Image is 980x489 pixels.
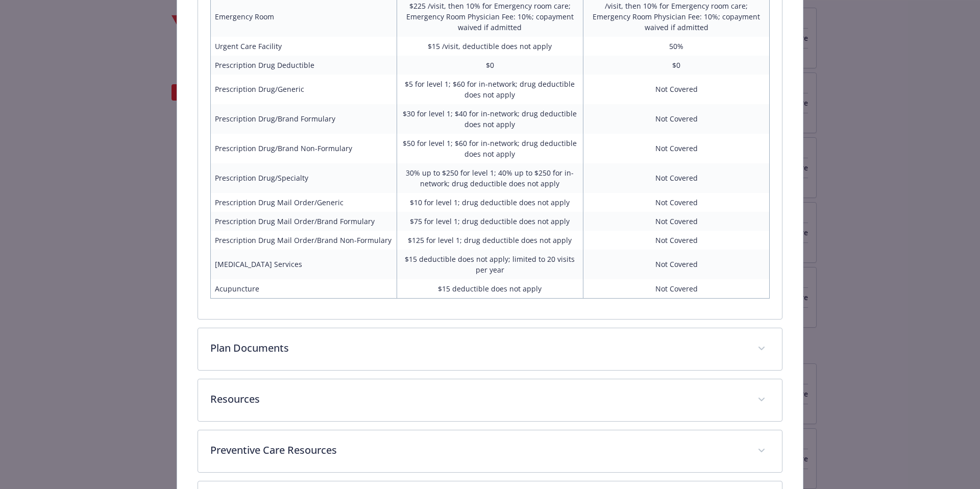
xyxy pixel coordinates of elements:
[583,134,770,163] td: Not Covered
[210,443,746,458] p: Preventive Care Resources
[397,193,583,212] td: $10 for level 1; drug deductible does not apply
[583,250,770,279] td: Not Covered
[210,340,746,356] p: Plan Documents
[210,163,397,193] td: Prescription Drug/Specialty
[210,392,746,407] p: Resources
[210,56,397,75] td: Prescription Drug Deductible
[397,163,583,193] td: 30% up to $250 for level 1; 40% up to $250 for in-network; drug deductible does not apply
[397,104,583,134] td: $30 for level 1; $40 for in-network; drug deductible does not apply
[210,212,397,231] td: Prescription Drug Mail Order/Brand Formulary
[397,75,583,104] td: $5 for level 1; $60 for in-network; drug deductible does not apply
[397,279,583,299] td: $15 deductible does not apply
[210,231,397,250] td: Prescription Drug Mail Order/Brand Non-Formulary
[583,279,770,299] td: Not Covered
[397,56,583,75] td: $0
[583,104,770,134] td: Not Covered
[583,231,770,250] td: Not Covered
[210,37,397,56] td: Urgent Care Facility
[397,231,583,250] td: $125 for level 1; drug deductible does not apply
[397,37,583,56] td: $15 /visit, deductible does not apply
[397,250,583,279] td: $15 deductible does not apply; limited to 20 visits per year
[210,134,397,163] td: Prescription Drug/Brand Non-Formulary
[198,328,782,370] div: Plan Documents
[210,75,397,104] td: Prescription Drug/Generic
[397,212,583,231] td: $75 for level 1; drug deductible does not apply
[583,212,770,231] td: Not Covered
[210,279,397,299] td: Acupuncture
[210,250,397,279] td: [MEDICAL_DATA] Services
[583,163,770,193] td: Not Covered
[583,37,770,56] td: 50%
[198,430,782,472] div: Preventive Care Resources
[583,193,770,212] td: Not Covered
[198,379,782,421] div: Resources
[583,75,770,104] td: Not Covered
[210,193,397,212] td: Prescription Drug Mail Order/Generic
[210,104,397,134] td: Prescription Drug/Brand Formulary
[397,134,583,163] td: $50 for level 1; $60 for in-network; drug deductible does not apply
[583,56,770,75] td: $0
